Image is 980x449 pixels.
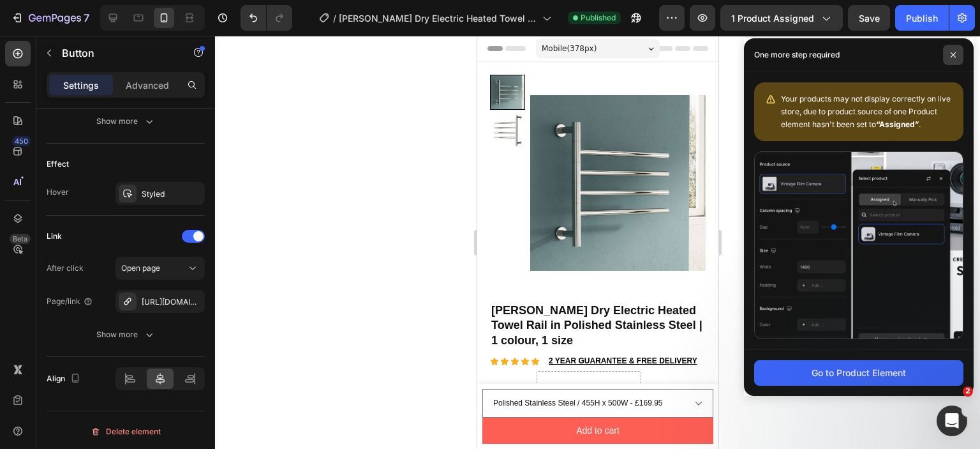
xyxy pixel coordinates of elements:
[339,11,537,25] span: [PERSON_NAME] Dry Electric Heated Towel Rail in Polished Stainless Steel | 1 colour, 1 size
[241,5,292,31] div: Undo/Redo
[895,5,949,31] button: Publish
[63,79,99,92] p: Settings
[963,386,973,397] span: 2
[781,94,951,129] span: Your products may not display correctly on live store, due to product source of one Product eleme...
[906,11,938,25] div: Publish
[10,234,31,244] div: Beta
[96,328,156,341] div: Show more
[115,257,205,280] button: Open page
[47,186,69,198] div: Hover
[62,45,170,61] p: Button
[47,231,62,242] div: Link
[754,49,840,61] p: One more step required
[126,79,169,92] p: Advanced
[937,406,967,436] iframe: Intercom live chat
[47,110,205,133] button: Show more
[12,136,31,146] div: 450
[91,424,161,439] div: Delete element
[121,263,160,273] span: Open page
[876,119,919,129] b: “Assigned”
[720,5,843,31] button: 1 product assigned
[84,10,89,26] p: 7
[477,36,718,449] iframe: Design area
[47,323,205,346] button: Show more
[47,263,84,274] div: After click
[96,115,156,128] div: Show more
[848,5,890,31] button: Save
[581,12,616,24] span: Published
[47,370,83,388] div: Align
[859,13,880,24] span: Save
[5,5,95,31] button: 7
[142,296,202,308] div: [URL][DOMAIN_NAME][PERSON_NAME]
[754,360,963,386] button: Go to Product Element
[47,296,93,307] div: Page/link
[731,11,814,25] span: 1 product assigned
[142,188,202,200] div: Styled
[333,11,336,25] span: /
[47,422,205,442] button: Delete element
[812,366,906,379] div: Go to Product Element
[47,158,69,170] div: Effect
